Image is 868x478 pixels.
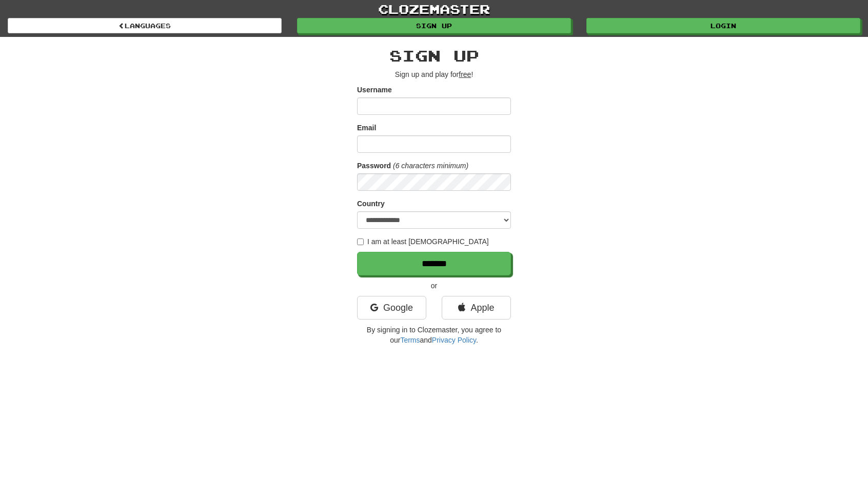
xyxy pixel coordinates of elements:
label: I am at least [DEMOGRAPHIC_DATA] [357,236,489,247]
label: Email [357,123,376,133]
p: or [357,281,511,291]
a: Languages [8,18,282,33]
a: Login [586,18,860,33]
p: Sign up and play for ! [357,69,511,79]
u: free [459,70,471,78]
em: (6 characters minimum) [393,162,468,170]
label: Username [357,85,392,95]
a: Sign up [297,18,571,33]
label: Password [357,161,391,171]
label: Country [357,198,385,209]
a: Privacy Policy [432,336,476,344]
a: Google [357,296,426,320]
a: Apple [442,296,511,320]
h2: Sign up [357,47,511,64]
a: Terms [400,336,420,344]
input: I am at least [DEMOGRAPHIC_DATA] [357,238,364,245]
p: By signing in to Clozemaster, you agree to our and . [357,325,511,345]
